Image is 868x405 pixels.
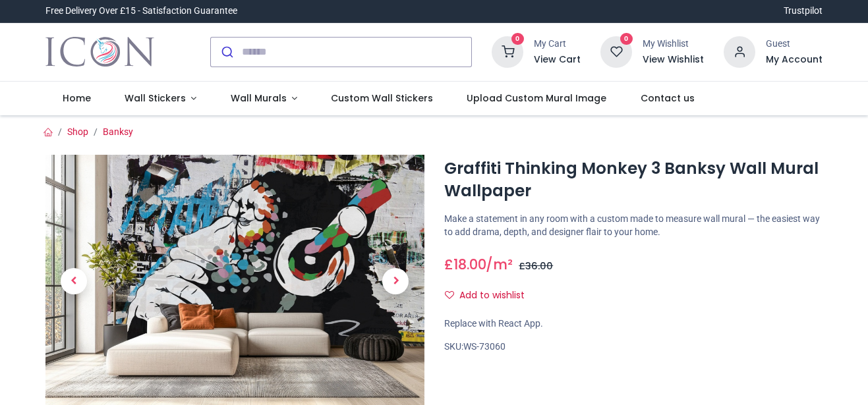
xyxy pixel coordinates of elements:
a: Wall Stickers [107,82,214,116]
span: Home [63,92,91,105]
a: Shop [67,126,88,137]
a: View Wishlist [643,53,704,67]
span: Wall Stickers [125,92,186,105]
span: Next [382,268,409,294]
sup: 0 [511,33,524,45]
span: Custom Wall Stickers [331,92,433,105]
a: Banksy [103,126,133,137]
button: Add to wishlistAdd to wishlist [444,284,536,307]
sup: 0 [620,33,633,45]
span: 18.00 [453,255,486,274]
button: Submit [211,38,242,67]
div: Free Delivery Over £15 - Satisfaction Guarantee [45,5,237,18]
div: Guest [766,38,823,51]
a: 0 [492,45,523,56]
span: £ [519,259,553,273]
h1: Graffiti Thinking Monkey 3 Banksy Wall Mural Wallpaper [444,157,823,203]
span: 36.00 [525,259,553,273]
a: Previous [45,193,102,370]
a: Trustpilot [784,5,823,18]
a: View Cart [534,53,581,67]
a: Next [367,193,424,370]
span: Previous [61,268,87,294]
a: 0 [600,45,632,56]
span: WS-73060 [463,341,506,352]
p: Make a statement in any room with a custom made to measure wall mural — the easiest way to add dr... [444,213,823,238]
div: My Cart [534,38,581,51]
i: Add to wishlist [445,290,454,300]
span: /m² [486,255,513,274]
a: My Account [766,53,823,67]
span: £ [444,255,486,274]
div: Replace with React App. [444,317,823,331]
span: Contact us [641,92,695,105]
img: Icon Wall Stickers [45,34,154,70]
div: SKU: [444,340,823,354]
div: My Wishlist [643,38,704,51]
a: Logo of Icon Wall Stickers [45,34,154,70]
span: Wall Murals [231,92,287,105]
a: Wall Murals [214,82,314,116]
span: Upload Custom Mural Image [467,92,606,105]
